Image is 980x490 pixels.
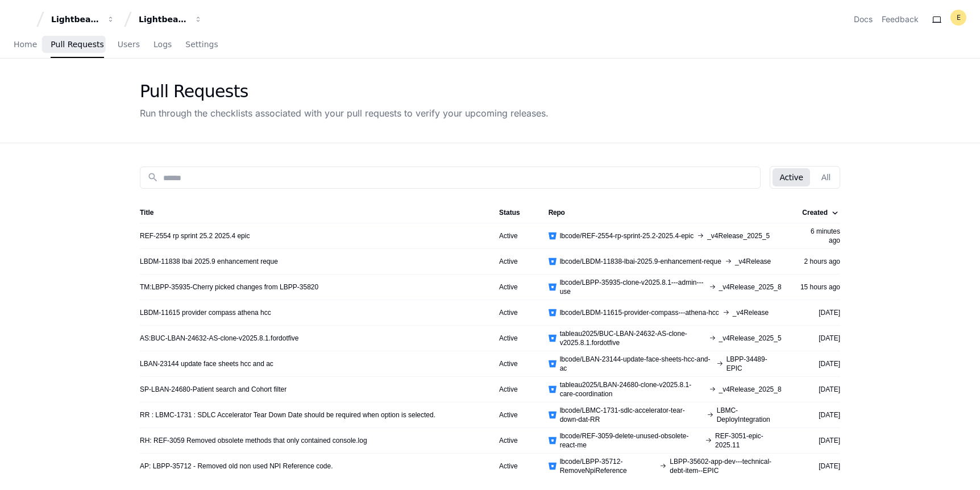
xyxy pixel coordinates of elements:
span: tableau2025/LBAN-24680-clone-v2025.8.1-care-coordination [560,380,705,398]
span: Logs [153,41,172,48]
a: RH: REF-3059 Removed obsolete methods that only contained console.log [140,436,367,445]
div: Active [499,334,530,343]
div: Lightbeam Health Solutions [139,14,188,25]
span: LBPP-35602-app-dev---technical-debt-item--EPIC [670,457,781,475]
button: All [815,168,837,186]
div: Active [499,436,530,445]
span: Pull Requests [51,41,103,48]
div: [DATE] [800,436,840,445]
div: Active [499,257,530,266]
div: [DATE] [800,359,840,368]
div: 6 minutes ago [800,227,840,245]
th: Repo [539,202,791,223]
span: _v4Release [733,308,769,317]
a: Pull Requests [51,32,103,58]
button: Lightbeam Health [47,9,119,30]
span: lbcode/LBAN-23144-update-face-sheets-hcc-and-ac [560,355,713,373]
div: Active [499,462,530,471]
a: Docs [854,14,873,25]
span: Settings [185,41,218,48]
div: Created [802,208,828,217]
a: LBDM-11838 lbai 2025.9 enhancement reque [140,257,278,266]
span: LBPP-34489-EPIC [726,355,782,373]
button: Lightbeam Health Solutions [134,9,207,30]
div: Active [499,410,530,420]
span: Users [118,41,140,48]
div: Created [802,208,838,217]
div: Title [140,208,153,217]
div: Status [499,208,520,217]
span: _v4Release [735,257,771,266]
span: Home [14,41,37,48]
span: lbcode/LBMC-1731-sdlc-accelerator-tear-down-dat-RR [560,406,703,424]
span: _v4Release_2025_5 [707,231,770,240]
span: lbcode/REF-2554-rp-sprint-25.2-2025.4-epic [560,231,694,240]
div: [DATE] [800,334,840,343]
span: lbcode/LBPP-35935-clone-v2025.8.1---admin---use [560,278,705,296]
span: lbcode/LBPP-35712-RemoveNpiReference [560,457,657,475]
div: 2 hours ago [800,257,840,266]
span: _v4Release_2025_5 [719,334,782,343]
span: lbcode/REF-3059-delete-unused-obsolete-react-me [560,431,701,450]
div: Run through the checklists associated with your pull requests to verify your upcoming releases. [140,106,549,120]
a: RR : LBMC-1731 : SDLC Accelerator Tear Down Date should be required when option is selected. [140,410,435,420]
div: [DATE] [800,385,840,394]
div: Active [499,359,530,368]
span: _v4Release_2025_8 [719,385,782,394]
span: lbcode/LBDM-11838-lbai-2025.9-enhancement-reque [560,257,721,266]
div: Pull Requests [140,81,549,102]
span: lbcode/LBDM-11615-provider-compass---athena-hcc [560,308,719,317]
a: REF-2554 rp sprint 25.2 2025.4 epic [140,231,250,240]
div: [DATE] [800,410,840,420]
button: Feedback [882,14,919,25]
span: LBMC-DeployIntegration [717,406,782,424]
div: Active [499,283,530,292]
h1: E [957,13,961,22]
div: Status [499,208,530,217]
div: Active [499,308,530,317]
a: Logs [153,32,172,58]
a: AS:BUC-LBAN-24632-AS-clone-v2025.8.1.fordotfive [140,334,298,343]
div: Active [499,385,530,394]
span: _v4Release_2025_8 [719,283,782,292]
a: TM:LBPP-35935-Cherry picked changes from LBPP-35820 [140,283,318,292]
span: REF-3051-epic-2025.11 [715,431,782,450]
a: AP: LBPP-35712 - Removed old non used NPI Reference code. [140,462,333,471]
a: Users [118,32,140,58]
a: LBDM-11615 provider compass athena hcc [140,308,271,317]
div: 15 hours ago [800,283,840,292]
button: E [950,10,966,26]
div: Active [499,231,530,240]
div: [DATE] [800,462,840,471]
a: Settings [185,32,218,58]
div: [DATE] [800,308,840,317]
a: SP-LBAN-24680-Patient search and Cohort filter [140,385,286,394]
div: Lightbeam Health [51,14,100,25]
span: tableau2025/BUC-LBAN-24632-AS-clone-v2025.8.1.fordotfive [560,329,705,347]
a: Home [14,32,37,58]
div: Title [140,208,481,217]
mat-icon: search [147,172,159,183]
a: LBAN-23144 update face sheets hcc and ac [140,359,273,368]
button: Active [773,168,809,186]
